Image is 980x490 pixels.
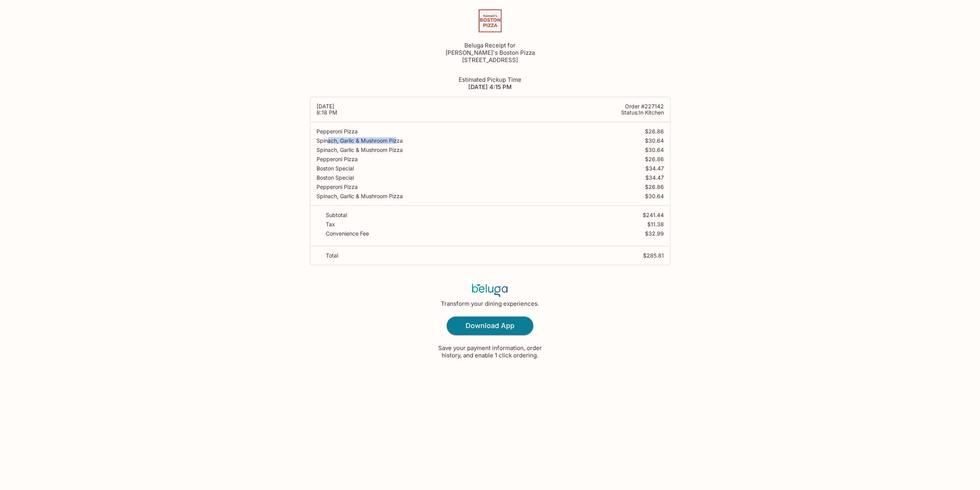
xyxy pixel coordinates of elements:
p: Status: In Kitchen [490,109,664,116]
p: $26.86 [645,156,664,162]
p: 8:18 PM [317,109,490,116]
p: Tax [326,221,335,227]
p: Order # 227142 [490,103,664,109]
p: Spinach, Garlic & Mushroom Pizza [317,147,645,153]
p: Estimated Pickup Time [305,76,675,83]
p: Subtotal [326,212,347,218]
p: [DATE] 4:15 PM [305,83,675,91]
p: Spinach, Garlic & Mushroom Pizza [317,138,645,144]
p: Pepperoni Pizza [317,128,645,135]
p: $34.47 [645,165,664,172]
p: Boston Special [317,175,645,181]
p: Save your payment information, order history, and enable 1 click ordering. [431,344,550,359]
img: Beluga [472,284,508,297]
p: Pepperoni Pizza [317,184,645,190]
h4: Download App [466,322,514,330]
p: $34.47 [645,175,664,181]
p: Transform your dining experiences. [305,300,675,307]
p: Convenience Fee [326,231,369,237]
p: $30.64 [645,138,664,144]
p: [DATE] [317,103,490,109]
img: eyJidWNrZXQiOiJiZWx1Z2EtbWVkaWEtcHJvZCIsImVkaXRzIjp7InJlc2l6ZSI6eyJmaXQiOiJpbnNpZGUiLCJoZWlnaHQiO... [475,6,506,35]
p: [STREET_ADDRESS] [305,56,675,64]
a: Download App [447,317,533,335]
p: Pepperoni Pizza [317,156,645,162]
p: $26.86 [645,128,664,135]
p: $241.44 [643,212,664,218]
p: Spinach, Garlic & Mushroom Pizza [317,193,645,199]
p: $285.81 [643,253,664,259]
p: $32.99 [645,231,664,237]
p: Beluga Receipt for [PERSON_NAME]'s Boston Pizza [305,42,675,56]
p: Total [326,253,338,259]
p: $30.64 [645,193,664,199]
p: $30.64 [645,147,664,153]
p: $26.86 [645,184,664,190]
p: $11.38 [647,221,664,227]
p: Boston Special [317,165,645,172]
